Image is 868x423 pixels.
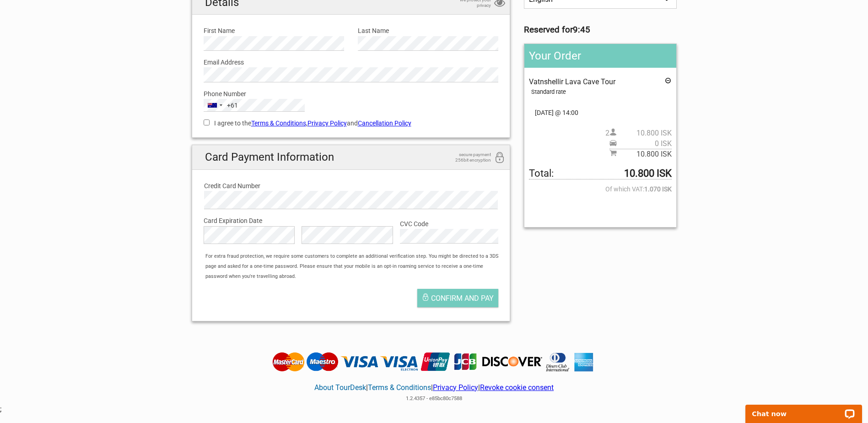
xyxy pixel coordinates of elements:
label: Phone Number [204,89,499,99]
label: I agree to the , and [204,118,499,128]
h3: Reserved for [524,25,676,35]
span: Vatnshellir Lava Cave Tour [529,77,615,86]
strong: 9:45 [573,25,590,35]
label: CVC Code [400,219,498,229]
img: Tourdesk accepts [270,352,598,373]
span: 0 ISK [617,139,672,149]
a: Terms & Conditions [368,383,431,392]
button: Selected country [204,99,238,111]
span: Of which VAT: [529,184,671,194]
label: Card Expiration Date [204,216,499,226]
h2: Your Order [524,44,676,68]
label: Credit Card Number [204,181,498,191]
span: Confirm and pay [431,294,494,303]
span: 10.800 ISK [617,149,672,159]
a: Terms & Conditions [251,119,306,127]
div: | | | [270,372,598,404]
a: Privacy Policy [433,383,478,392]
strong: 1.070 ISK [644,184,672,194]
button: Confirm and pay [417,289,498,307]
a: Cancellation Policy [358,119,411,127]
a: Privacy Policy [307,119,347,127]
span: Subtotal [609,149,672,159]
span: Total to be paid [529,168,671,179]
a: About TourDesk [314,383,366,392]
span: secure payment 256bit encryption [445,152,491,163]
label: Email Address [204,57,499,67]
div: For extra fraud protection, we require some customers to complete an additional verification step... [201,251,510,282]
span: 1.2.4357 - e85bc80c7588 [406,396,462,401]
a: Revoke cookie consent [480,383,554,392]
h2: Card Payment Information [192,145,510,169]
span: Pickup price [609,139,672,149]
i: 256bit encryption [494,152,505,164]
strong: 10.800 ISK [624,168,672,179]
span: [DATE] @ 14:00 [529,108,671,118]
div: Standard rate [531,87,671,97]
label: Last Name [358,26,498,36]
label: First Name [204,26,344,36]
span: 10.800 ISK [617,128,672,138]
span: 2 person(s) [605,128,672,138]
div: +61 [227,100,238,110]
iframe: LiveChat chat widget [739,394,868,423]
